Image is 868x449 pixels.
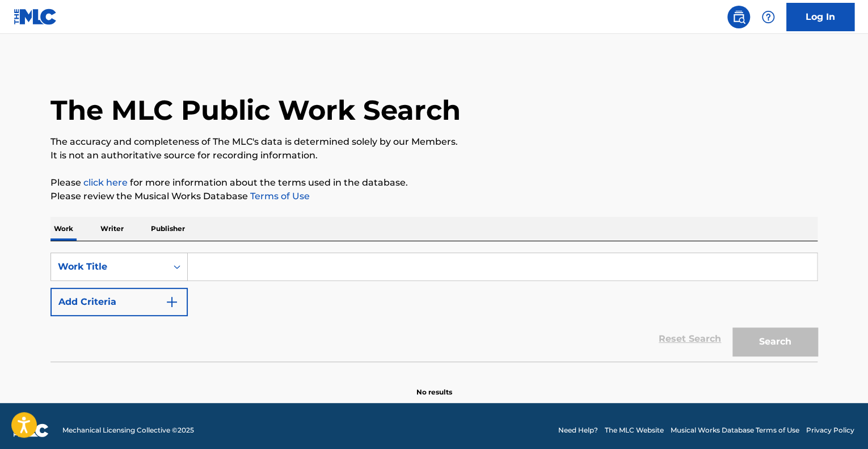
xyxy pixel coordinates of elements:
a: Musical Works Database Terms of Use [671,425,799,435]
span: Mechanical Licensing Collective © 2025 [62,425,194,435]
p: No results [416,374,452,397]
h1: The MLC Public Work Search [50,93,461,127]
p: Please for more information about the terms used in the database. [50,176,818,190]
p: Please review the Musical Works Database [50,190,818,203]
div: Work Title [58,260,160,274]
p: Writer [97,217,127,241]
p: The accuracy and completeness of The MLC's data is determined solely by our Members. [50,135,818,149]
p: Work [50,217,77,241]
a: Terms of Use [248,191,310,202]
form: Search Form [50,253,818,362]
button: Add Criteria [50,288,188,316]
img: 9d2ae6d4665cec9f34b9.svg [165,295,179,309]
a: Public Search [727,6,750,28]
a: Need Help? [558,425,598,435]
a: Log In [786,3,854,31]
img: search [732,10,745,24]
a: The MLC Website [605,425,664,435]
div: Help [757,6,779,28]
a: click here [83,177,128,188]
p: Publisher [148,217,188,241]
img: help [761,10,775,24]
img: MLC Logo [14,9,57,25]
a: Privacy Policy [806,425,854,435]
p: It is not an authoritative source for recording information. [50,149,818,162]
